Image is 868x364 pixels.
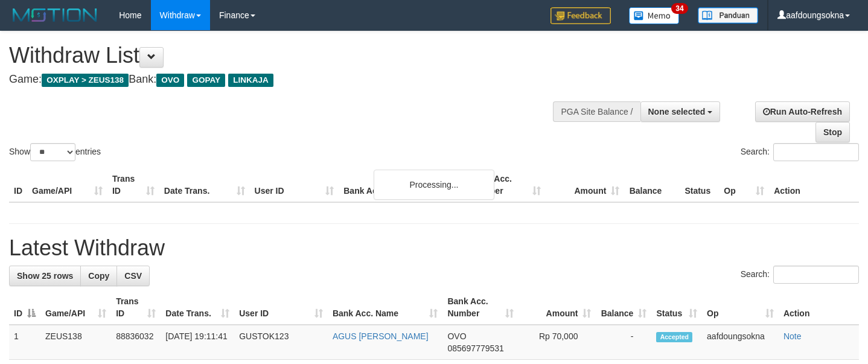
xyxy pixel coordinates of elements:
span: Copy [88,271,109,281]
button: None selected [640,101,721,122]
a: Copy [80,266,117,286]
a: CSV [116,266,150,286]
th: Action [779,290,859,325]
span: 34 [671,3,688,14]
span: Show 25 rows [17,271,73,281]
th: Status [680,168,719,202]
th: Date Trans. [159,168,250,202]
span: OXPLAY > ZEUS138 [42,74,129,87]
th: Action [769,168,859,202]
h1: Latest Withdraw [9,236,859,260]
a: Stop [815,122,850,142]
td: [DATE] 19:11:41 [161,325,234,360]
label: Search: [741,266,859,284]
img: MOTION_logo.png [9,6,101,24]
th: Bank Acc. Number: activate to sort column ascending [442,290,518,325]
th: Game/API: activate to sort column ascending [40,290,111,325]
h4: Game: Bank: [9,74,567,86]
th: User ID: activate to sort column ascending [234,290,328,325]
th: Op [719,168,769,202]
img: panduan.png [698,7,758,24]
input: Search: [773,143,859,161]
span: OVO [447,331,466,341]
span: Accepted [656,332,692,342]
th: Balance: activate to sort column ascending [596,290,651,325]
img: Button%20Memo.svg [629,7,680,24]
td: - [596,325,651,360]
th: Op: activate to sort column ascending [702,290,779,325]
th: ID [9,168,27,202]
th: User ID [250,168,339,202]
th: Amount [546,168,625,202]
th: Balance [624,168,680,202]
td: ZEUS138 [40,325,111,360]
label: Show entries [9,143,101,161]
span: Copy 085697779531 to clipboard [447,343,503,353]
a: AGUS [PERSON_NAME] [333,331,429,341]
th: Status: activate to sort column ascending [651,290,702,325]
th: Trans ID [107,168,159,202]
label: Search: [741,143,859,161]
td: aafdoungsokna [702,325,779,360]
a: Note [783,331,802,341]
select: Showentries [30,143,75,161]
h1: Withdraw List [9,43,567,68]
span: OVO [156,74,184,87]
th: Bank Acc. Name [339,168,466,202]
span: GOPAY [187,74,225,87]
td: Rp 70,000 [519,325,596,360]
th: Trans ID: activate to sort column ascending [111,290,161,325]
th: Bank Acc. Number [467,168,546,202]
span: None selected [648,107,706,117]
th: ID: activate to sort column descending [9,290,40,325]
input: Search: [773,266,859,284]
img: Feedback.jpg [550,7,611,24]
td: GUSTOK123 [234,325,328,360]
th: Amount: activate to sort column ascending [519,290,596,325]
a: Run Auto-Refresh [755,101,850,122]
td: 88836032 [111,325,161,360]
th: Game/API [27,168,107,202]
td: 1 [9,325,40,360]
div: Processing... [374,170,494,200]
th: Bank Acc. Name: activate to sort column ascending [328,290,443,325]
span: LINKAJA [228,74,273,87]
span: CSV [124,271,142,281]
div: PGA Site Balance / [553,101,640,122]
a: Show 25 rows [9,266,81,286]
th: Date Trans.: activate to sort column ascending [161,290,234,325]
